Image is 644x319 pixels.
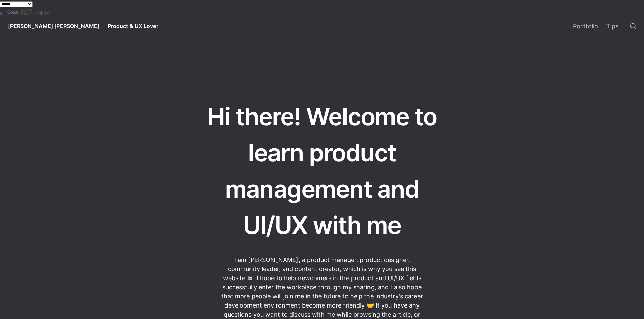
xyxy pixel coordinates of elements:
span: [PERSON_NAME] [PERSON_NAME] — Product & UX Lover [8,23,158,29]
a: Tips [602,17,622,35]
a: Portfolio [569,17,602,35]
a: 翻譯 [7,9,32,16]
h1: Hi there! Welcome to learn product management and UI/UX with me [194,98,451,244]
img: Google 翻譯 [7,10,20,15]
a: [PERSON_NAME] [PERSON_NAME] — Product & UX Lover [3,17,164,35]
